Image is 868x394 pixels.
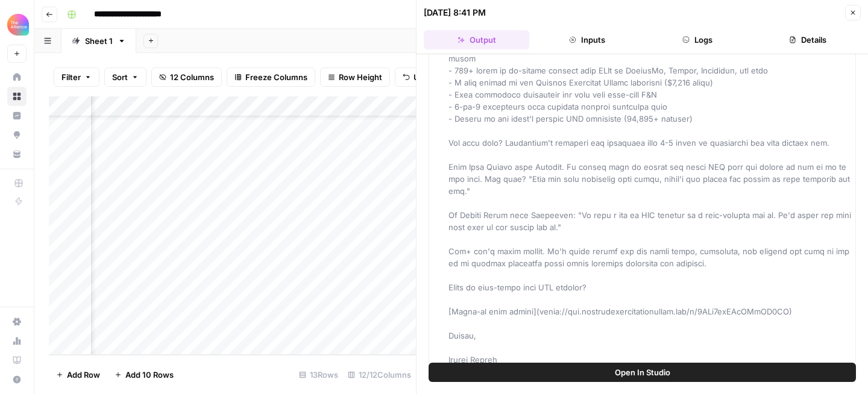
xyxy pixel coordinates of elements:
a: Opportunities [7,125,27,145]
img: Alliance Logo [7,14,29,36]
span: Filter [61,71,81,83]
a: Sheet 1 [61,29,136,53]
div: [DATE] 8:41 PM [424,7,486,19]
a: Insights [7,106,27,125]
a: Settings [7,312,27,331]
button: Undo [395,67,442,87]
span: Sort [112,71,128,83]
button: Filter [54,67,99,87]
button: Workspace: Alliance [7,10,27,40]
button: Details [755,30,861,49]
button: Logs [645,30,750,49]
span: Row Height [339,71,382,83]
button: Row Height [320,67,390,87]
button: Freeze Columns [227,67,315,87]
button: Sort [104,67,146,87]
button: Output [424,30,529,49]
span: Add Row [67,369,100,381]
a: Your Data [7,145,27,164]
a: Home [7,67,27,87]
div: 13 Rows [294,365,343,384]
a: Browse [7,87,27,106]
span: Freeze Columns [245,71,307,83]
button: 12 Columns [151,67,222,87]
a: Usage [7,331,27,351]
button: Inputs [534,30,640,49]
a: Learning Hub [7,351,27,370]
span: Open In Studio [615,366,670,378]
span: 12 Columns [170,71,214,83]
button: Add Row [49,365,107,384]
span: Add 10 Rows [125,369,174,381]
div: 12/12 Columns [343,365,416,384]
button: Open In Studio [429,363,856,382]
button: Help + Support [7,370,27,389]
div: Sheet 1 [85,35,113,47]
button: Add 10 Rows [107,365,181,384]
